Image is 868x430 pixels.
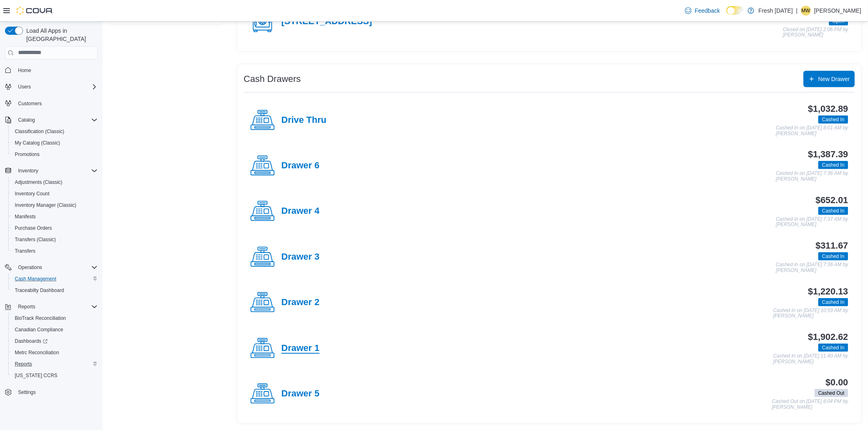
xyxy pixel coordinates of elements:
a: Purchase Orders [11,223,55,233]
p: Fresh [DATE] [758,6,793,16]
button: Traceabilty Dashboard [8,285,101,296]
span: Promotions [15,151,40,158]
h4: Drawer 5 [281,389,320,399]
img: Cova [16,7,53,15]
h3: $1,220.13 [808,287,848,296]
button: Purchase Orders [8,222,101,234]
h3: $1,902.62 [808,332,848,342]
p: | [796,6,798,16]
h3: $311.67 [816,241,848,251]
h4: Drawer 1 [281,343,320,354]
button: BioTrack Reconciliation [8,312,101,324]
a: Canadian Compliance [11,325,66,335]
span: Transfers (Classic) [15,236,56,243]
span: Manifests [11,212,98,222]
button: Promotions [8,149,101,160]
span: Inventory Manager (Classic) [15,202,76,208]
a: Transfers (Classic) [11,235,59,244]
span: Cash Management [15,276,56,282]
span: Inventory [18,167,38,174]
a: Customers [15,99,45,109]
a: Feedback [682,2,723,19]
span: Washington CCRS [11,371,98,380]
span: Reports [18,303,35,310]
span: Inventory Manager (Classic) [11,200,98,210]
span: Adjustments (Classic) [11,177,98,187]
span: Catalog [18,117,35,123]
span: Transfers [11,246,98,256]
button: Transfers [8,245,101,257]
button: Customers [2,97,101,109]
h3: Cash Drawers [244,74,301,84]
p: Cashed In on [DATE] 10:59 AM by [PERSON_NAME] [773,308,848,319]
h4: Drawer 3 [281,252,320,263]
button: Reports [15,302,39,312]
a: [US_STATE] CCRS [11,371,61,380]
span: Cashed In [818,115,848,124]
span: BioTrack Reconciliation [11,313,98,323]
span: Cash Management [11,274,98,284]
p: Cashed In on [DATE] 7:36 AM by [PERSON_NAME] [776,262,848,273]
button: Transfers (Classic) [8,234,101,245]
span: Traceabilty Dashboard [15,287,64,294]
span: Home [18,67,31,74]
span: Users [18,84,31,90]
a: Inventory Count [11,189,53,199]
p: Cashed In on [DATE] 11:40 AM by [PERSON_NAME] [773,353,848,364]
button: Reports [2,301,101,312]
a: Home [15,66,34,75]
span: Reports [11,359,98,369]
h4: Drawer 4 [281,206,320,217]
span: Cashed Out [818,389,845,397]
span: Cashed In [822,299,845,306]
span: Cashed In [822,161,845,169]
span: Customers [18,100,42,107]
button: Manifests [8,211,101,222]
h3: $0.00 [826,378,848,387]
span: Canadian Compliance [11,325,98,335]
span: Settings [15,387,98,397]
nav: Complex example [5,61,98,420]
button: Catalog [2,114,101,126]
a: Traceabilty Dashboard [11,285,67,295]
button: Inventory [2,165,101,177]
span: Transfers (Classic) [11,235,98,244]
span: Settings [18,389,36,396]
span: Cashed In [818,298,848,306]
span: Cashed In [818,252,848,260]
a: Transfers [11,246,39,256]
span: [US_STATE] CCRS [15,372,57,379]
button: Inventory Manager (Classic) [8,199,101,211]
span: Cashed In [822,253,845,260]
p: Cashed In on [DATE] 7:37 AM by [PERSON_NAME] [776,217,848,228]
a: BioTrack Reconciliation [11,313,69,323]
a: Reports [11,359,35,369]
button: My Catalog (Classic) [8,137,101,149]
button: Adjustments (Classic) [8,177,101,188]
p: Closed on [DATE] 2:06 PM by [PERSON_NAME] [783,27,848,38]
span: Traceabilty Dashboard [11,285,98,295]
a: Classification (Classic) [11,127,68,136]
a: Promotions [11,149,43,159]
a: Metrc Reconciliation [11,348,62,358]
span: Classification (Classic) [11,127,98,136]
div: Maddie Williams [801,6,811,16]
span: Home [15,65,98,75]
button: Operations [2,262,101,273]
span: Manifests [15,213,36,220]
p: Cashed Out on [DATE] 8:04 PM by [PERSON_NAME] [772,399,848,410]
h4: Drive Thru [281,115,327,126]
span: Purchase Orders [15,225,52,231]
span: Cashed In [818,207,848,215]
h3: $1,387.39 [808,149,848,159]
span: Users [15,82,98,92]
span: Metrc Reconciliation [11,348,98,358]
button: Reports [8,358,101,370]
span: Classification (Classic) [15,128,64,135]
h4: Drawer 2 [281,297,320,308]
span: Cashed Out [815,389,848,397]
span: Operations [18,264,42,271]
span: Canadian Compliance [15,326,63,333]
span: Dashboards [15,338,48,344]
span: Inventory Count [15,190,50,197]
